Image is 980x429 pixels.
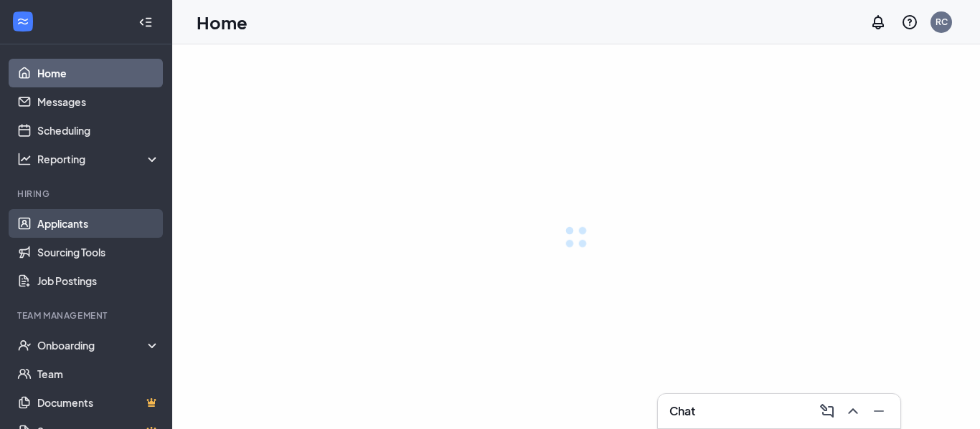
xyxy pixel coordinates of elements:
svg: ChevronUp [844,403,862,420]
a: Home [37,59,160,87]
svg: ComposeMessage [819,403,836,420]
button: ChevronUp [840,400,863,423]
h1: Home [197,10,248,34]
a: Applicants [37,209,160,238]
svg: QuestionInfo [901,14,918,31]
h3: Chat [669,403,695,419]
div: Hiring [17,188,157,200]
a: Messages [37,87,160,116]
div: Reporting [37,152,161,166]
button: ComposeMessage [814,400,837,423]
svg: WorkstreamLogo [16,14,30,29]
svg: Minimize [870,403,887,420]
a: Scheduling [37,116,160,145]
svg: Collapse [138,15,153,29]
button: Minimize [866,400,889,423]
div: Onboarding [37,338,161,352]
div: RC [936,16,948,28]
svg: UserCheck [17,338,32,352]
a: Team [37,360,160,388]
a: DocumentsCrown [37,388,160,417]
svg: Analysis [17,152,32,166]
a: Sourcing Tools [37,238,160,266]
a: Job Postings [37,266,160,295]
div: Team Management [17,309,157,322]
svg: Notifications [870,14,887,31]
